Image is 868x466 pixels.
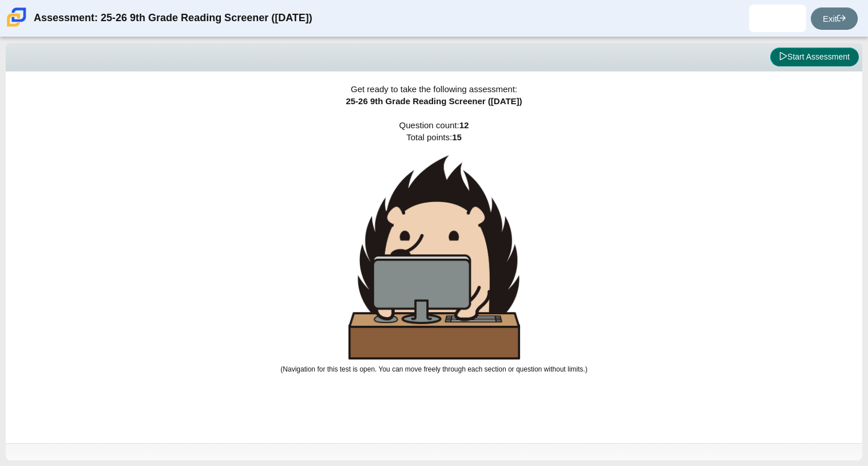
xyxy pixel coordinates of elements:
img: Carmen School of Science & Technology [5,5,29,29]
span: Question count: Total points: [280,120,587,373]
a: Exit [811,7,858,30]
span: Get ready to take the following assessment: [351,84,517,94]
button: Start Assessment [770,48,859,67]
b: 15 [452,132,462,142]
img: jonathan.deleonsan.voOLog [768,9,787,27]
b: 12 [459,120,469,130]
small: (Navigation for this test is open. You can move freely through each section or question without l... [280,365,587,373]
span: 25-26 9th Grade Reading Screener ([DATE]) [346,96,522,106]
div: Assessment: 25-26 9th Grade Reading Screener ([DATE]) [34,5,312,32]
img: hedgehog-behind-computer-large.png [348,155,520,360]
a: Carmen School of Science & Technology [5,21,29,31]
